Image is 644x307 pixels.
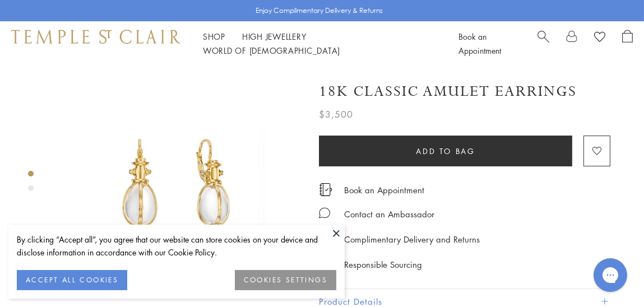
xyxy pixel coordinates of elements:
p: Enjoy Complimentary Delivery & Returns [256,5,383,16]
img: MessageIcon-01_2.svg [319,207,330,218]
span: Add to bag [416,145,475,157]
button: COOKIES SETTINGS [235,270,336,290]
a: High JewelleryHigh Jewellery [242,31,307,42]
iframe: Gorgias live chat messenger [588,254,633,296]
h1: 18K Classic Amulet Earrings [319,82,577,101]
div: Product gallery navigation [28,168,34,200]
div: Contact an Ambassador [344,207,434,221]
a: World of [DEMOGRAPHIC_DATA]World of [DEMOGRAPHIC_DATA] [203,45,340,56]
a: ShopShop [203,31,225,42]
a: Book an Appointment [458,31,501,56]
img: icon_appointment.svg [319,183,332,196]
p: Complimentary Delivery and Returns [344,232,480,246]
div: By clicking “Accept all”, you agree that our website can store cookies on your device and disclos... [17,233,336,259]
a: Book an Appointment [344,184,424,196]
span: $3,500 [319,107,353,122]
div: Responsible Sourcing [344,258,422,272]
a: Open Shopping Bag [622,30,633,58]
a: Search [538,30,549,58]
img: Temple St. Clair [11,30,180,43]
button: Add to bag [319,136,572,166]
nav: Main navigation [203,30,433,58]
button: ACCEPT ALL COOKIES [17,270,127,290]
a: View Wishlist [594,30,605,46]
